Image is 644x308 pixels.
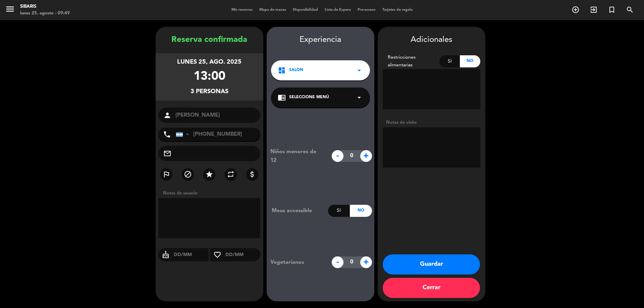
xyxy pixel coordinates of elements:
[173,251,209,259] input: DD/MM
[460,55,480,67] div: No
[265,258,328,267] div: Vegetarianos
[321,8,354,12] span: Lista de Espera
[439,55,460,67] div: Si
[360,256,372,268] span: +
[360,150,372,162] span: +
[379,8,416,12] span: Tarjetas de regalo
[177,57,241,67] div: lunes 25, ago. 2025
[248,170,256,178] i: attach_money
[176,128,192,141] div: Argentina: +54
[355,94,363,102] i: arrow_drop_down
[350,205,372,217] div: No
[278,66,286,74] i: dashboard
[20,3,70,10] div: sibaris
[267,206,328,215] div: Mesa accessible
[608,6,616,14] i: turned_in_not
[191,87,228,97] div: 3 personas
[354,8,379,12] span: Pre-acceso
[256,8,289,12] span: Mapa de mesas
[225,251,261,259] input: DD/MM
[626,6,634,14] i: search
[163,130,171,138] i: phone
[332,256,343,268] span: -
[228,8,256,12] span: Mis reservas
[5,4,15,16] button: menu
[210,251,225,259] i: favorite_border
[194,67,225,87] div: 13:00
[156,34,263,47] div: Reserva confirmada
[289,8,321,12] span: Disponibilidad
[383,254,480,274] button: Guardar
[184,170,192,178] i: block
[5,4,15,14] i: menu
[590,6,598,14] i: exit_to_app
[163,149,171,158] i: mail_outline
[205,170,213,178] i: star
[265,147,328,165] div: Niños menores de 12
[572,6,580,14] i: add_circle_outline
[383,54,440,69] div: Restricciones alimentarias
[383,119,480,126] div: Notas de visita
[278,94,286,102] i: chrome_reader_mode
[163,111,171,119] i: person
[162,170,170,178] i: outlined_flag
[289,67,303,74] span: SALON
[227,170,235,178] i: repeat
[160,190,263,197] div: Notas de usuario
[289,94,329,101] span: Seleccione Menú
[383,278,480,298] button: Cerrar
[355,66,363,74] i: arrow_drop_down
[158,251,173,259] i: cake
[383,34,480,47] div: Adicionales
[267,34,374,47] div: Experiencia
[332,150,343,162] span: -
[328,205,350,217] div: Si
[20,10,70,17] div: lunes 25. agosto - 09:49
